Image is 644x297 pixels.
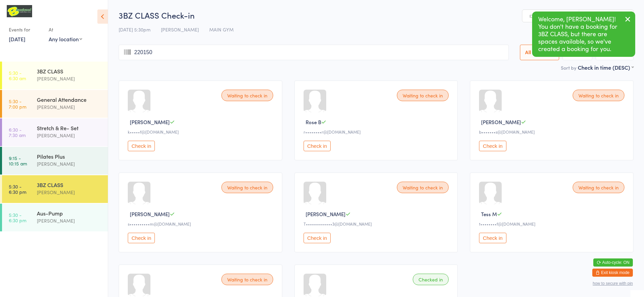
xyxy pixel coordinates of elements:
[2,62,108,89] a: 5:30 -6:30 am3BZ CLASS[PERSON_NAME]
[9,184,26,195] time: 5:30 - 6:30 pm
[37,67,102,75] div: 3BZ CLASS
[2,118,108,146] a: 6:30 -7:30 amStretch & Re- Set[PERSON_NAME]
[128,221,275,227] div: s••••••••••m@[DOMAIN_NAME]
[7,5,32,17] img: B Transformed Gym
[397,182,449,193] div: Waiting to check in
[573,90,624,101] div: Waiting to check in
[119,45,509,60] input: Search
[128,233,155,243] button: Check in
[304,233,331,243] button: Check in
[2,147,108,175] a: 9:15 -10:15 amPilates Plus[PERSON_NAME]
[306,118,321,125] span: Rose B
[9,98,26,109] time: 5:30 - 7:00 pm
[532,12,635,57] div: Welcome, [PERSON_NAME]! You don't have a booking for 3BZ CLASS, but there are spaces available, s...
[37,96,102,103] div: General Attendance
[49,35,82,43] div: Any location
[37,217,102,225] div: [PERSON_NAME]
[397,90,449,101] div: Waiting to check in
[119,26,150,33] span: [DATE] 5:30pm
[119,9,634,21] h2: 3BZ CLASS Check-in
[37,153,102,160] div: Pilates Plus
[2,175,108,203] a: 5:30 -6:30 pm3BZ CLASS[PERSON_NAME]
[209,26,234,33] span: MAIN GYM
[37,188,102,196] div: [PERSON_NAME]
[37,181,102,188] div: 3BZ CLASS
[37,75,102,83] div: [PERSON_NAME]
[520,45,559,60] button: All Bookings
[306,210,345,218] span: [PERSON_NAME]
[128,141,155,151] button: Check in
[479,233,506,243] button: Check in
[128,129,275,135] div: k•••••f@[DOMAIN_NAME]
[37,103,102,111] div: [PERSON_NAME]
[9,35,25,43] a: [DATE]
[37,160,102,168] div: [PERSON_NAME]
[9,212,26,223] time: 5:30 - 6:30 pm
[9,155,27,166] time: 9:15 - 10:15 am
[578,64,634,71] div: Check in time (DESC)
[304,221,451,227] div: T•••••••••••••3@[DOMAIN_NAME]
[413,274,449,285] div: Checked in
[130,210,170,218] span: [PERSON_NAME]
[37,209,102,217] div: Aus-Pump
[9,70,26,81] time: 5:30 - 6:30 am
[130,118,170,125] span: [PERSON_NAME]
[2,204,108,231] a: 5:30 -6:30 pmAus-Pump[PERSON_NAME]
[37,124,102,132] div: Stretch & Re- Set
[2,90,108,118] a: 5:30 -7:00 pmGeneral Attendance[PERSON_NAME]
[592,269,633,277] button: Exit kiosk mode
[479,221,626,227] div: t••••••••f@[DOMAIN_NAME]
[9,127,26,138] time: 6:30 - 7:30 am
[481,210,497,218] span: Tess M
[9,24,42,35] div: Events for
[304,129,451,135] div: r••••••••r@[DOMAIN_NAME]
[593,281,633,286] button: how to secure with pin
[37,132,102,139] div: [PERSON_NAME]
[304,141,331,151] button: Check in
[481,118,521,125] span: [PERSON_NAME]
[221,90,273,101] div: Waiting to check in
[161,26,199,33] span: [PERSON_NAME]
[593,258,633,267] button: Auto-cycle: ON
[49,24,82,35] div: At
[479,129,626,135] div: b•••••••s@[DOMAIN_NAME]
[221,274,273,285] div: Waiting to check in
[561,64,576,71] label: Sort by
[221,182,273,193] div: Waiting to check in
[573,182,624,193] div: Waiting to check in
[479,141,506,151] button: Check in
